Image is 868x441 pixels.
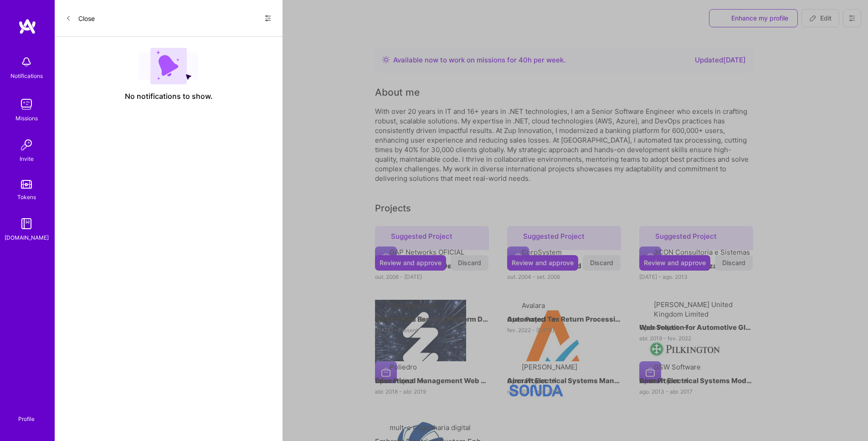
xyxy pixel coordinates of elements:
div: Invite [20,154,34,164]
img: bell [17,53,36,71]
div: [DOMAIN_NAME] [5,233,49,242]
img: Invite [17,136,36,154]
img: empty [139,48,199,84]
img: tokens [21,180,32,189]
div: Tokens [17,192,36,202]
img: logo [18,18,36,35]
img: teamwork [17,95,36,113]
div: Missions [15,113,38,123]
div: Profile [18,414,35,423]
img: guide book [17,215,36,233]
div: Notifications [10,71,43,81]
span: No notifications to show. [125,92,213,101]
button: Close [66,11,95,26]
